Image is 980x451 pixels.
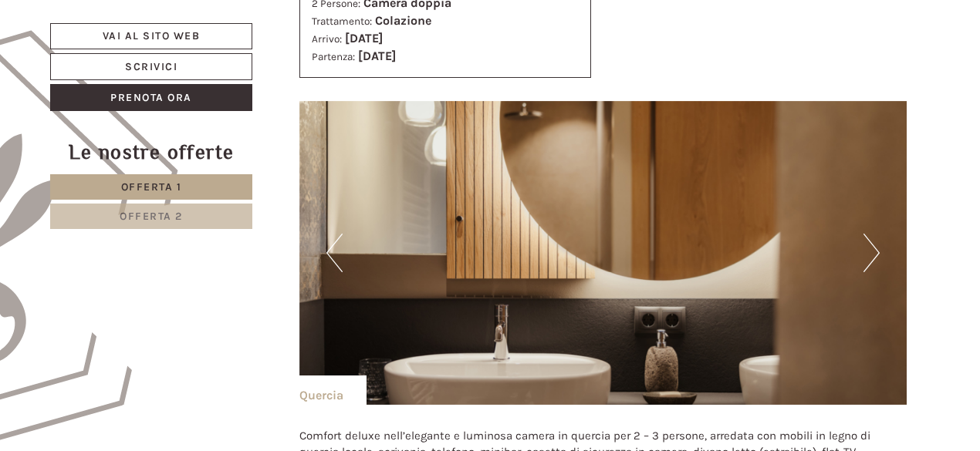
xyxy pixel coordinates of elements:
small: 17:48 [23,75,242,86]
button: Previous [326,234,343,272]
div: Hotel B&B Feldmessner [23,45,242,57]
a: Scrivici [50,53,252,80]
div: Le nostre offerte [50,138,252,167]
div: Quercia [299,375,367,405]
small: Partenza: [312,51,355,62]
span: Offerta 2 [120,210,183,223]
small: Arrivo: [312,33,342,45]
div: giovedì [272,12,335,38]
button: Invia [526,406,607,433]
a: Vai al sito web [50,23,252,49]
small: Trattamento: [312,15,372,27]
div: Buon giorno, come possiamo aiutarla? [12,42,250,89]
button: Next [863,234,880,272]
b: [DATE] [345,31,383,45]
b: Colazione [375,13,431,28]
span: Offerta 1 [121,180,182,194]
a: Prenota ora [50,84,252,111]
b: [DATE] [358,49,396,63]
img: image [299,101,907,405]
